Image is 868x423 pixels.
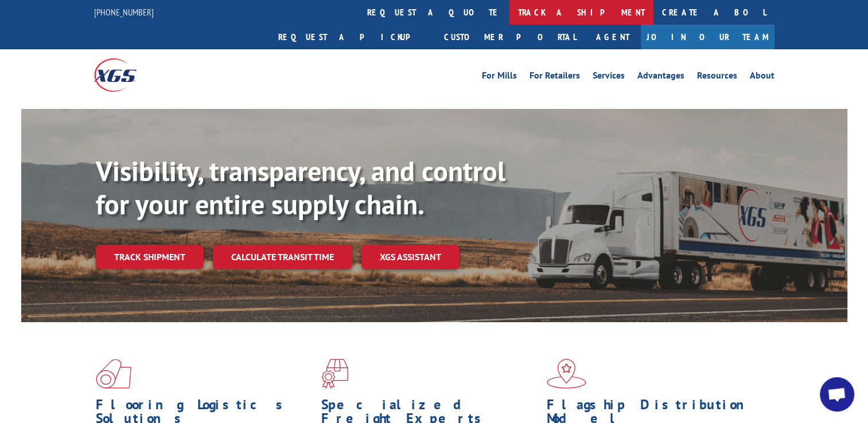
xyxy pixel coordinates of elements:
a: Join Our Team [641,25,774,49]
a: Customer Portal [435,25,585,49]
b: Visibility, transparency, and control for your entire supply chain. [96,153,505,222]
a: Request a pickup [270,25,435,49]
img: xgs-icon-flagship-distribution-model-red [547,359,586,389]
a: [PHONE_NUMBER] [94,6,154,18]
a: Advantages [637,71,684,84]
a: For Retailers [530,71,580,84]
a: Agent [585,25,641,49]
a: For Mills [482,71,517,84]
a: About [750,71,774,84]
a: XGS ASSISTANT [361,245,460,269]
a: Services [593,71,625,84]
img: xgs-icon-focused-on-flooring-red [321,359,348,389]
a: Resources [697,71,737,84]
img: xgs-icon-total-supply-chain-intelligence-red [96,359,131,389]
a: Track shipment [96,245,204,269]
div: Open chat [820,377,854,412]
a: Calculate transit time [213,245,352,269]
